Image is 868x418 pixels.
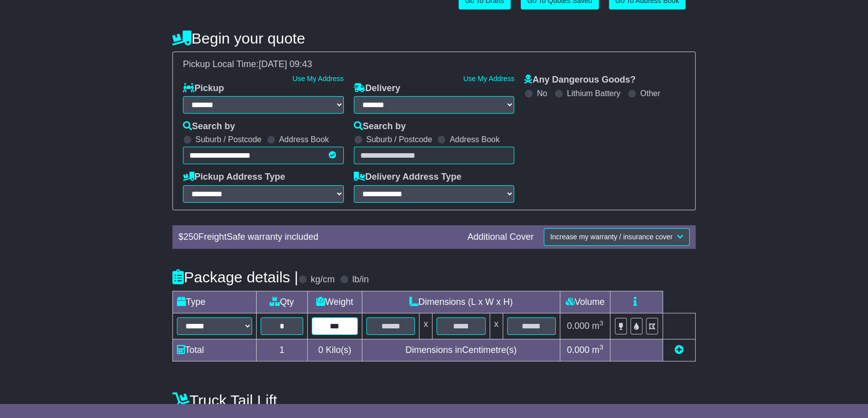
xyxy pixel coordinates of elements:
[567,321,589,331] span: 0.000
[257,339,308,361] td: 1
[173,339,257,361] td: Total
[354,172,462,183] label: Delivery Address Type
[550,233,673,241] span: Increase my warranty / insurance cover
[463,75,514,83] a: Use My Address
[560,291,610,313] td: Volume
[307,291,362,313] td: Weight
[599,343,603,351] sup: 3
[354,83,400,94] label: Delivery
[592,321,603,331] span: m
[675,345,684,355] a: Add new item
[362,339,560,361] td: Dimensions in Centimetre(s)
[352,274,369,285] label: lb/in
[567,89,620,98] label: Lithium Battery
[178,59,690,70] div: Pickup Local Time:
[463,232,539,243] div: Additional Cover
[172,392,696,408] h4: Truck Tail Lift
[183,121,235,132] label: Search by
[259,59,312,69] span: [DATE] 09:43
[311,274,335,285] label: kg/cm
[293,75,344,83] a: Use My Address
[592,345,603,355] span: m
[173,232,463,243] div: $ FreightSafe warranty included
[537,89,547,98] label: No
[354,121,406,132] label: Search by
[183,232,198,242] span: 250
[173,291,257,313] td: Type
[172,30,696,47] h4: Begin your quote
[195,135,262,144] label: Suburb / Postcode
[450,135,500,144] label: Address Book
[183,172,285,183] label: Pickup Address Type
[257,291,308,313] td: Qty
[544,228,690,246] button: Increase my warranty / insurance cover
[362,291,560,313] td: Dimensions (L x W x H)
[524,75,635,86] label: Any Dangerous Goods?
[307,339,362,361] td: Kilo(s)
[419,313,432,339] td: x
[599,319,603,327] sup: 3
[490,313,503,339] td: x
[366,135,432,144] label: Suburb / Postcode
[640,89,660,98] label: Other
[279,135,329,144] label: Address Book
[567,345,589,355] span: 0.000
[318,345,323,355] span: 0
[172,269,298,285] h4: Package details |
[183,83,224,94] label: Pickup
